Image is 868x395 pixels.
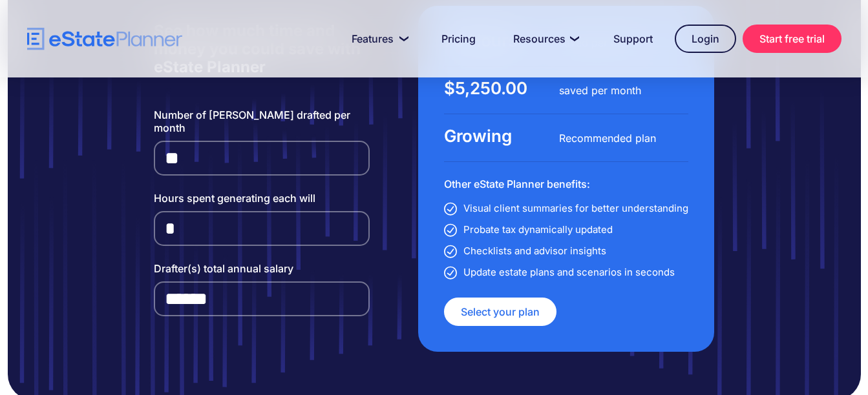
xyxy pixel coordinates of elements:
[444,221,688,239] li: Probate tax dynamically updated
[598,26,668,52] a: Support
[336,26,419,52] a: Features
[498,26,591,52] a: Resources
[154,192,370,205] label: Hours spent generating each will
[27,28,182,50] a: home
[154,262,370,275] label: Drafter(s) total annual salary
[444,199,688,218] li: Visual client summaries for better understanding
[444,263,688,281] li: Update estate plans and scenarios in seconds
[154,108,370,134] label: Number of [PERSON_NAME] drafted per month
[444,298,556,326] a: Select your plan
[444,242,688,260] li: Checklists and advisor insights
[743,25,842,53] a: Start free trial
[559,129,674,147] div: Recommended plan
[559,81,674,99] div: saved per month
[154,108,370,316] form: Email Form
[675,25,736,53] a: Login
[444,79,559,97] div: $5,250.00
[444,127,559,145] div: Growing
[444,175,688,193] h6: Other eState Planner benefits:
[426,26,491,52] a: Pricing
